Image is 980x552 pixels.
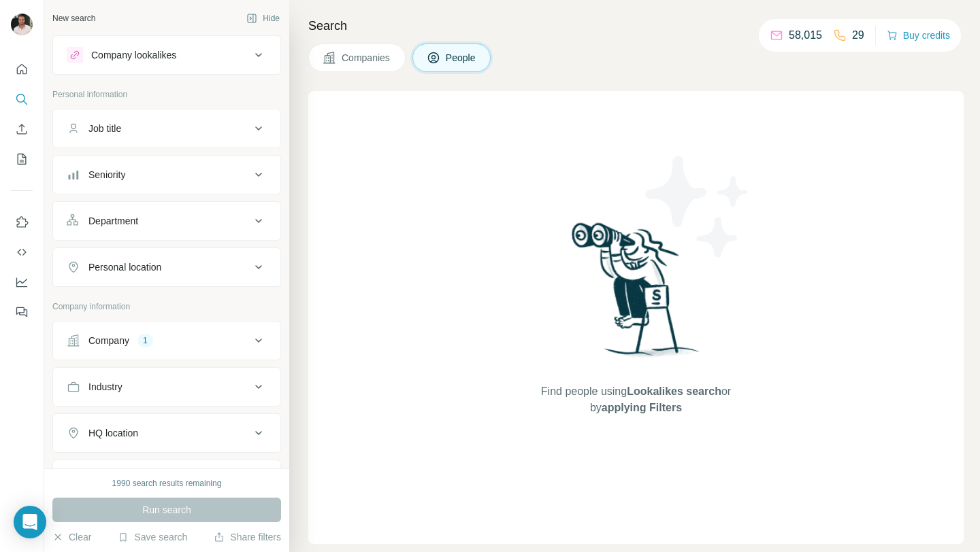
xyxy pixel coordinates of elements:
div: Open Intercom Messenger [14,506,46,538]
button: Annual revenue ($) [53,463,280,496]
button: My lists [11,147,33,171]
span: Lookalikes search [627,385,721,397]
h4: Search [308,16,964,35]
button: Quick start [11,57,33,82]
button: Job title [53,112,280,145]
p: Company information [52,300,281,313]
button: Enrich CSV [11,117,33,141]
button: Dashboard [11,270,33,294]
span: applying Filters [602,402,682,413]
div: Company lookalikes [91,48,176,62]
button: Personal location [53,251,280,283]
p: Personal information [52,88,281,101]
div: Industry [88,380,122,394]
button: Department [53,205,280,237]
button: Feedback [11,300,33,324]
button: Company1 [53,324,280,357]
div: 1990 search results remaining [112,477,222,489]
div: Department [88,214,138,228]
span: Companies [342,51,391,65]
button: Save search [118,530,187,544]
button: Company lookalikes [53,39,280,71]
button: Search [11,87,33,111]
button: Use Surfe on LinkedIn [11,210,33,235]
button: Hide [237,8,289,29]
img: Surfe Illustration - Woman searching with binoculars [566,219,707,370]
button: Share filters [214,530,281,544]
button: Seniority [53,158,280,191]
button: Buy credits [887,26,950,45]
div: 1 [137,334,153,347]
span: Find people using or by [527,383,745,416]
p: 29 [852,27,864,44]
div: HQ location [88,426,138,440]
img: Surfe Illustration - Stars [636,145,759,268]
div: Personal location [88,260,161,274]
button: Industry [53,370,280,403]
p: 58,015 [789,27,822,44]
div: Company [88,334,129,347]
div: Job title [88,122,121,135]
button: Use Surfe API [11,240,33,264]
img: Avatar [11,14,33,35]
div: New search [52,12,95,24]
button: Clear [52,530,91,544]
span: People [446,51,477,65]
button: HQ location [53,417,280,449]
div: Seniority [88,168,125,182]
